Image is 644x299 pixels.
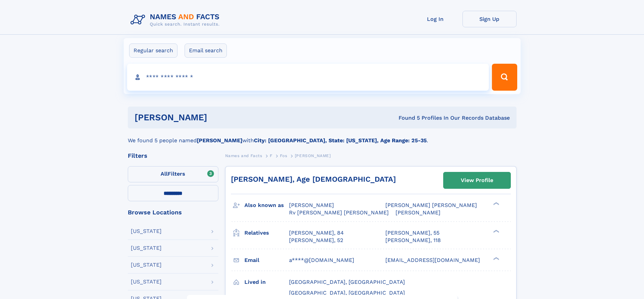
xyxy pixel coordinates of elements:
[492,202,500,206] div: ❯
[231,175,396,183] a: [PERSON_NAME], Age [DEMOGRAPHIC_DATA]
[444,172,510,188] a: View Profile
[385,229,439,237] a: [PERSON_NAME], 55
[289,279,405,285] span: [GEOGRAPHIC_DATA], [GEOGRAPHIC_DATA]
[385,202,477,208] span: [PERSON_NAME] [PERSON_NAME]
[270,153,272,158] span: F
[244,200,289,211] h3: Also known as
[385,237,441,244] a: [PERSON_NAME], 118
[492,229,500,233] div: ❯
[289,237,343,244] a: [PERSON_NAME], 52
[289,290,405,296] span: [GEOGRAPHIC_DATA], [GEOGRAPHIC_DATA]
[127,64,489,91] input: search input
[303,114,510,122] div: Found 5 Profiles In Our Records Database
[280,151,287,160] a: Fos
[244,227,289,239] h3: Relatives
[295,153,331,158] span: [PERSON_NAME]
[492,256,500,261] div: ❯
[385,257,480,263] span: [EMAIL_ADDRESS][DOMAIN_NAME]
[408,11,462,27] a: Log In
[280,153,287,158] span: Fos
[492,64,517,91] button: Search Button
[289,209,389,216] span: Rv [PERSON_NAME] [PERSON_NAME]
[131,279,162,285] div: [US_STATE]
[131,229,162,234] div: [US_STATE]
[128,153,218,159] div: Filters
[135,113,303,122] h1: [PERSON_NAME]
[244,276,289,288] h3: Lived in
[185,43,227,58] label: Email search
[197,137,242,144] b: [PERSON_NAME]
[128,209,218,215] div: Browse Locations
[289,202,334,208] span: [PERSON_NAME]
[244,255,289,266] h3: Email
[128,166,218,182] label: Filters
[128,11,225,29] img: Logo Names and Facts
[461,173,493,188] div: View Profile
[289,229,344,237] a: [PERSON_NAME], 84
[131,262,162,268] div: [US_STATE]
[462,11,517,27] a: Sign Up
[254,137,427,144] b: City: [GEOGRAPHIC_DATA], State: [US_STATE], Age Range: 25-35
[128,128,517,145] div: We found 5 people named with .
[161,171,168,177] span: All
[396,209,440,216] span: [PERSON_NAME]
[129,43,177,58] label: Regular search
[225,151,262,160] a: Names and Facts
[131,245,162,251] div: [US_STATE]
[270,151,272,160] a: F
